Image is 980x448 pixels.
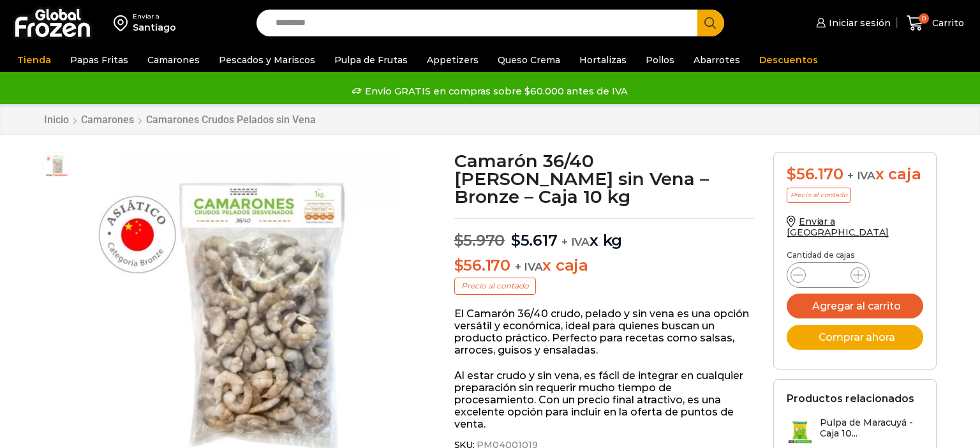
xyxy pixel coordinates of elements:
span: + IVA [515,260,543,273]
h2: Productos relacionados [787,392,914,405]
bdi: 5.970 [454,231,505,250]
button: Comprar ahora [787,325,923,350]
a: 0 Carrito [903,8,967,38]
button: Search button [697,10,724,36]
img: address-field-icon.svg [114,12,133,34]
span: + IVA [847,169,875,182]
a: Camarones [141,48,206,72]
bdi: 5.617 [511,231,558,250]
span: + IVA [561,235,590,248]
a: Pollos [639,48,681,72]
a: Papas Fritas [64,48,135,72]
span: $ [454,256,464,274]
a: Appetizers [420,48,485,72]
span: $ [454,231,464,250]
span: Camaron 36/40 RPD Bronze [44,153,70,178]
a: Iniciar sesión [813,10,891,36]
div: Enviar a [133,12,176,21]
nav: Breadcrumb [43,114,316,126]
bdi: 56.170 [787,165,843,183]
p: x caja [454,257,755,275]
a: Hortalizas [573,48,633,72]
p: x kg [454,218,755,250]
a: Pulpa de Frutas [328,48,414,72]
a: Camarones Crudos Pelados sin Vena [145,114,316,126]
span: $ [511,231,521,250]
a: Queso Crema [491,48,567,72]
a: Inicio [43,114,70,126]
p: Precio al contado [454,278,536,294]
a: Abarrotes [687,48,746,72]
span: 0 [919,13,929,24]
span: Iniciar sesión [826,17,891,29]
div: x caja [787,165,923,184]
a: Pescados y Mariscos [212,48,322,72]
div: Santiago [133,21,176,34]
h3: Pulpa de Maracuyá - Caja 10... [820,417,923,439]
p: Cantidad de cajas [787,251,923,260]
h1: Camarón 36/40 [PERSON_NAME] sin Vena – Bronze – Caja 10 kg [454,152,755,205]
a: Descuentos [753,48,824,72]
p: Precio al contado [787,188,851,203]
span: Carrito [929,17,964,29]
span: $ [787,165,796,183]
a: Camarones [80,114,135,126]
button: Agregar al carrito [787,294,923,318]
a: Enviar a [GEOGRAPHIC_DATA] [787,216,889,238]
bdi: 56.170 [454,256,510,274]
a: Tienda [11,48,57,72]
p: Al estar crudo y sin vena, es fácil de integrar en cualquier preparación sin requerir mucho tiemp... [454,370,755,431]
a: Pulpa de Maracuyá - Caja 10... [787,417,923,445]
input: Product quantity [816,266,840,284]
p: El Camarón 36/40 crudo, pelado y sin vena es una opción versátil y económica, ideal para quienes ... [454,308,755,357]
